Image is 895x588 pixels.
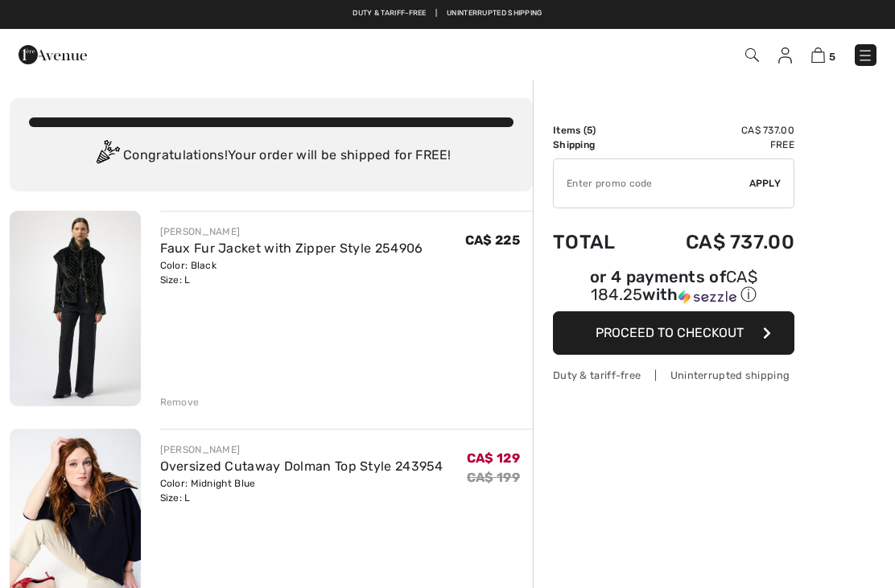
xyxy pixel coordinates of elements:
span: Proceed to Checkout [596,325,744,340]
div: Congratulations! Your order will be shipped for FREE! [29,140,513,172]
button: Proceed to Checkout [553,311,794,355]
div: Duty & tariff-free | Uninterrupted shipping [553,368,794,383]
td: Free [641,138,794,152]
span: CA$ 184.25 [591,267,757,304]
span: CA$ 225 [465,232,520,248]
a: 1ère Avenue [19,46,87,61]
a: Faux Fur Jacket with Zipper Style 254906 [160,241,423,256]
td: CA$ 737.00 [641,215,794,269]
img: Sezzle [678,290,736,304]
div: [PERSON_NAME] [160,442,443,457]
div: or 4 payments ofCA$ 184.25withSezzle Click to learn more about Sezzle [553,269,794,311]
img: 1ère Avenue [19,39,87,71]
span: CA$ 129 [467,450,520,466]
a: 5 [811,45,835,64]
img: Congratulation2.svg [91,140,123,172]
div: Color: Black Size: L [160,258,423,287]
img: Faux Fur Jacket with Zipper Style 254906 [10,211,141,406]
div: Color: Midnight Blue Size: L [160,476,443,505]
input: Promo code [554,159,749,208]
img: Menu [857,47,873,64]
s: CA$ 199 [467,470,520,485]
div: [PERSON_NAME] [160,224,423,239]
img: Search [745,48,759,62]
div: or 4 payments of with [553,269,794,306]
a: Oversized Cutaway Dolman Top Style 243954 [160,458,443,474]
span: 5 [829,51,835,63]
td: Shipping [553,138,641,152]
td: Total [553,215,641,269]
td: CA$ 737.00 [641,123,794,138]
span: 5 [587,125,592,136]
span: Apply [749,176,782,191]
img: My Info [778,47,792,64]
div: Remove [160,395,200,409]
img: Shopping Bag [811,47,825,63]
td: Items ( ) [553,123,641,138]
